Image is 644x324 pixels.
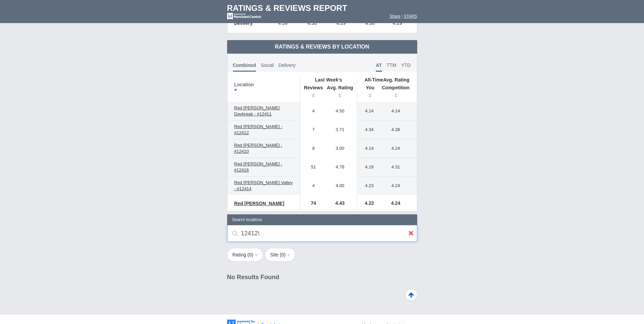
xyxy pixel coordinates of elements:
td: 4.38 [378,121,417,139]
a: Red [PERSON_NAME] - #12410 [231,141,297,156]
span: 0 [281,252,284,257]
td: 8 [300,139,323,158]
th: Location: activate to sort column descending [227,77,300,102]
span: Combined [233,62,256,72]
td: 4.43 [323,195,357,211]
td: 4.31 [378,158,417,177]
span: Delivery [278,62,296,68]
td: 51 [300,158,323,177]
span: YTD [401,62,411,68]
a: Red [PERSON_NAME] - #12416 [231,160,297,174]
span: 0 [249,252,252,257]
td: 4.22 [357,195,378,211]
th: Reviews: activate to sort column ascending [300,83,323,102]
a: Share [390,14,401,19]
td: 4.24 [378,177,417,195]
td: 3.71 [323,121,357,139]
img: mc-powered-by-logo-white-103.png [227,13,262,20]
td: 4.24 [378,195,417,211]
a: STARS [404,14,417,19]
td: 4.14 [357,102,378,121]
td: Ratings & Reviews by Location [227,40,417,54]
a: Red [PERSON_NAME] Valley - #12414 [231,179,297,193]
th: You: activate to sort column ascending [357,83,378,102]
td: 4.34 [357,121,378,139]
td: 7 [300,121,323,139]
td: 4.00 [323,177,357,195]
th: Last Week's [300,77,357,83]
td: 4.19 [357,158,378,177]
span: Red [PERSON_NAME] Valley - #12414 [234,180,293,191]
td: 4 [300,177,323,195]
td: 4.50 [323,102,357,121]
span: TTM [387,62,397,68]
span: Red [PERSON_NAME] - #12410 [234,143,282,154]
th: Avg. Rating: activate to sort column ascending [323,83,357,102]
td: 3.00 [323,139,357,158]
button: Site (0) [265,248,295,262]
td: 4.23 [357,177,378,195]
td: 4.24 [378,139,417,158]
th: Competition: activate to sort column ascending [378,83,417,102]
span: Red [PERSON_NAME] [234,201,284,206]
a: Red [PERSON_NAME] Daybreak - #12411 [231,104,297,118]
span: Red [PERSON_NAME] Daybreak - #12411 [234,105,280,116]
td: 4.78 [323,158,357,177]
a: Red [PERSON_NAME] [231,199,288,208]
a: Red [PERSON_NAME] - #12412 [231,123,297,137]
span: All-Time [365,77,383,83]
td: 4 [300,102,323,121]
td: 4.14 [378,102,417,121]
td: 74 [300,195,323,211]
div: No Results Found [227,273,417,289]
th: Avg. Rating [357,77,417,83]
span: Red [PERSON_NAME] - #12416 [234,161,282,173]
span: | [402,14,403,19]
span: Social [261,62,274,68]
span: Red [PERSON_NAME] - #12412 [234,124,282,135]
td: 4.14 [357,139,378,158]
button: Rating (0) [227,248,263,262]
span: AT [376,62,382,72]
